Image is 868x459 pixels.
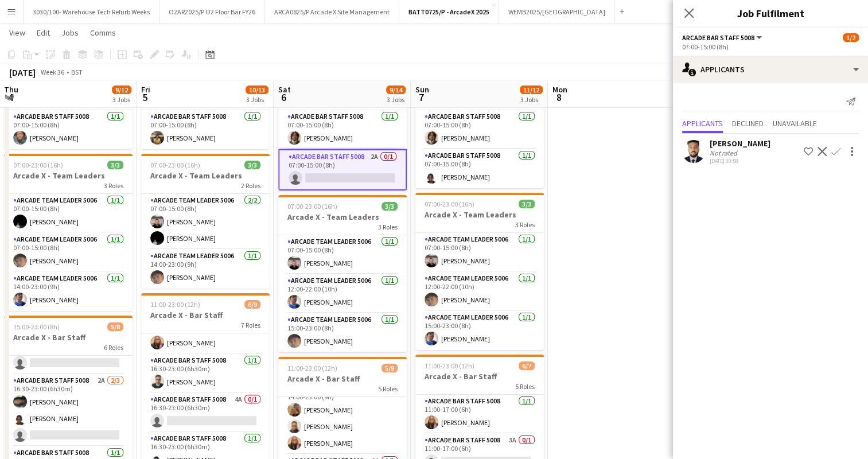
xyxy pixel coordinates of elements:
[387,95,405,104] div: 3 Jobs
[278,274,407,313] app-card-role: Arcade Team Leader 50061/112:00-22:00 (10h)[PERSON_NAME]
[278,212,407,222] h3: Arcade X - Team Leaders
[141,194,270,250] app-card-role: Arcade Team Leader 50062/207:00-15:00 (8h)[PERSON_NAME][PERSON_NAME]
[2,91,18,104] span: 4
[4,154,133,311] app-job-card: 07:00-23:00 (16h)3/3Arcade X - Team Leaders3 RolesArcade Team Leader 50061/107:00-15:00 (8h)[PERS...
[246,95,268,104] div: 3 Jobs
[552,84,567,95] span: Mon
[141,70,270,149] app-job-card: 07:00-15:00 (8h)1/1Arcade X - Bar Backs1 RoleArcade Bar Staff 50081/107:00-15:00 (8h)[PERSON_NAME]
[85,25,120,40] a: Comms
[9,67,36,78] div: [DATE]
[710,138,770,149] div: [PERSON_NAME]
[141,393,270,432] app-card-role: Arcade Bar Staff 50084A0/116:30-23:00 (6h30m)
[682,119,723,127] span: Applicants
[4,233,133,272] app-card-role: Arcade Team Leader 50061/107:00-15:00 (8h)[PERSON_NAME]
[415,70,544,188] app-job-card: 07:00-15:00 (8h)2/2Arcade X - Bar Backs2 RolesArcade Bar Staff 50081/107:00-15:00 (8h)[PERSON_NAM...
[499,1,615,23] button: WEMB2025/[GEOGRAPHIC_DATA]
[150,300,200,309] span: 11:00-23:00 (12h)
[278,84,291,95] span: Sat
[415,110,544,149] app-card-role: Arcade Bar Staff 50081/107:00-15:00 (8h)[PERSON_NAME]
[4,170,133,181] h3: Arcade X - Team Leaders
[244,300,260,309] span: 6/9
[241,181,260,190] span: 2 Roles
[382,364,398,372] span: 5/9
[4,194,133,233] app-card-role: Arcade Team Leader 50061/107:00-15:00 (8h)[PERSON_NAME]
[141,170,270,181] h3: Arcade X - Team Leaders
[519,361,535,370] span: 6/7
[13,322,60,331] span: 15:00-23:00 (8h)
[415,84,429,95] span: Sun
[415,209,544,220] h3: Arcade X - Team Leaders
[682,42,859,51] div: 07:00-15:00 (8h)
[415,272,544,311] app-card-role: Arcade Team Leader 50061/112:00-22:00 (10h)[PERSON_NAME]
[515,382,535,391] span: 5 Roles
[107,161,123,169] span: 3/3
[378,223,398,231] span: 3 Roles
[278,382,407,454] app-card-role: Arcade Bar Staff 50083/314:00-23:00 (9h)[PERSON_NAME][PERSON_NAME][PERSON_NAME]
[24,1,159,23] button: 3030/100- Warehouse Tech Refurb Weeks
[13,161,63,169] span: 07:00-23:00 (16h)
[112,85,131,94] span: 9/12
[141,110,270,149] app-card-role: Arcade Bar Staff 50081/107:00-15:00 (8h)[PERSON_NAME]
[141,354,270,393] app-card-role: Arcade Bar Staff 50081/116:30-23:00 (6h30m)[PERSON_NAME]
[37,28,50,38] span: Edit
[265,1,399,23] button: ARCA0825/P Arcade X Site Management
[61,28,79,38] span: Jobs
[4,332,133,343] h3: Arcade X - Bar Staff
[141,154,270,289] app-job-card: 07:00-23:00 (16h)3/3Arcade X - Team Leaders2 RolesArcade Team Leader 50062/207:00-15:00 (8h)[PERS...
[246,85,268,94] span: 10/13
[141,315,270,354] app-card-role: Arcade Bar Staff 50081/114:00-20:00 (6h)[PERSON_NAME]
[277,91,291,104] span: 6
[515,220,535,229] span: 3 Roles
[415,395,544,434] app-card-role: Arcade Bar Staff 50081/111:00-17:00 (6h)[PERSON_NAME]
[104,343,123,352] span: 6 Roles
[378,384,398,393] span: 5 Roles
[5,25,30,40] a: View
[425,200,474,208] span: 07:00-23:00 (16h)
[415,193,544,350] app-job-card: 07:00-23:00 (16h)3/3Arcade X - Team Leaders3 RolesArcade Team Leader 50061/107:00-15:00 (8h)[PERS...
[732,119,764,127] span: Declined
[287,202,337,211] span: 07:00-23:00 (16h)
[278,149,407,190] app-card-role: Arcade Bar Staff 50082A0/107:00-15:00 (8h)
[520,85,543,94] span: 11/12
[244,161,260,169] span: 3/3
[710,149,739,157] div: Not rated
[415,149,544,188] app-card-role: Arcade Bar Staff 50081/107:00-15:00 (8h)[PERSON_NAME]
[682,33,754,42] span: Arcade Bar Staff 5008
[278,110,407,149] app-card-role: Arcade Bar Staff 50081/107:00-15:00 (8h)[PERSON_NAME]
[150,161,200,169] span: 07:00-23:00 (16h)
[382,202,398,211] span: 3/3
[415,371,544,382] h3: Arcade X - Bar Staff
[57,25,83,40] a: Jobs
[415,311,544,350] app-card-role: Arcade Team Leader 50061/115:00-23:00 (8h)[PERSON_NAME]
[112,95,131,104] div: 3 Jobs
[4,374,133,446] app-card-role: Arcade Bar Staff 50082A2/316:30-23:00 (6h30m)[PERSON_NAME][PERSON_NAME]
[4,272,133,311] app-card-role: Arcade Team Leader 50061/114:00-23:00 (9h)[PERSON_NAME]
[32,25,55,40] a: Edit
[386,85,406,94] span: 9/14
[139,91,150,104] span: 5
[278,195,407,352] app-job-card: 07:00-23:00 (16h)3/3Arcade X - Team Leaders3 RolesArcade Team Leader 50061/107:00-15:00 (8h)[PERS...
[141,310,270,320] h3: Arcade X - Bar Staff
[278,313,407,352] app-card-role: Arcade Team Leader 50061/115:00-23:00 (8h)[PERSON_NAME]
[425,361,474,370] span: 11:00-23:00 (12h)
[71,68,83,76] div: BST
[141,84,150,95] span: Fri
[104,181,123,190] span: 3 Roles
[4,110,133,149] app-card-role: Arcade Bar Staff 50081/107:00-15:00 (8h)[PERSON_NAME]
[710,157,770,165] div: [DATE] 00:58
[673,6,868,21] h3: Job Fulfilment
[278,70,407,190] app-job-card: 07:00-15:00 (8h)1/2Arcade X - Bar Backs2 RolesArcade Bar Staff 50081/107:00-15:00 (8h)[PERSON_NAM...
[4,70,133,149] app-job-card: 07:00-15:00 (8h)1/1Arcade X - Bar Backs1 RoleArcade Bar Staff 50081/107:00-15:00 (8h)[PERSON_NAME]
[682,33,764,42] button: Arcade Bar Staff 5008
[843,33,859,42] span: 1/2
[520,95,542,104] div: 3 Jobs
[399,1,499,23] button: BATT0725/P - ArcadeX 2025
